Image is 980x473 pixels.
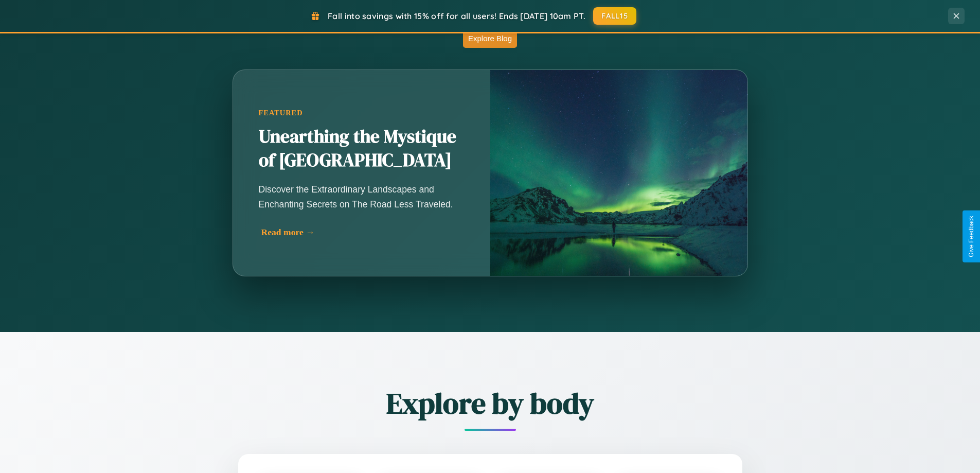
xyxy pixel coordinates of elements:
[259,109,465,117] div: Featured
[328,11,585,21] span: Fall into savings with 15% off for all users! Ends [DATE] 10am PT.
[259,125,465,172] h2: Unearthing the Mystique of [GEOGRAPHIC_DATA]
[968,216,975,257] div: Give Feedback
[463,29,517,48] button: Explore Blog
[593,7,636,25] button: FALL15
[182,383,799,423] h2: Explore by body
[259,182,465,211] p: Discover the Extraordinary Landscapes and Enchanting Secrets on The Road Less Traveled.
[261,227,467,238] div: Read more →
